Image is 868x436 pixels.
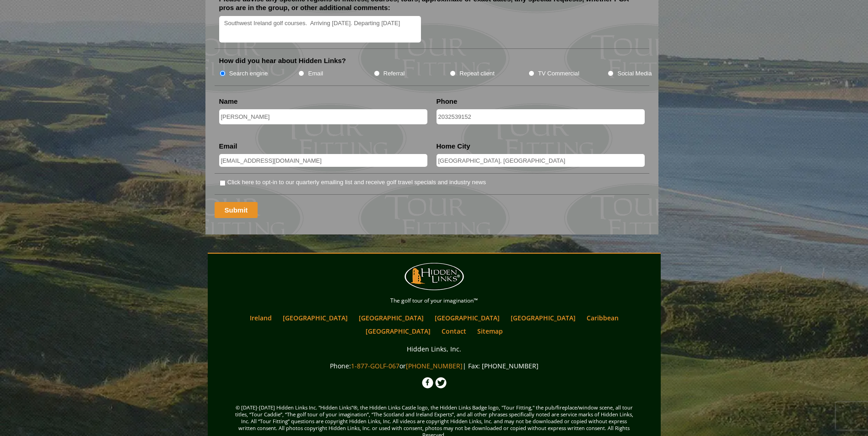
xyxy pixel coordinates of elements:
label: Name [219,97,238,106]
a: Ireland [245,311,276,324]
a: 1-877-GOLF-067 [351,362,399,370]
label: Repeat client [459,69,495,78]
label: Click here to opt-in to our quarterly emailing list and receive golf travel specials and industry... [227,178,486,187]
label: Email [219,142,237,151]
a: Contact [437,324,471,338]
input: Submit [215,202,258,218]
label: Home City [437,142,470,151]
a: [GEOGRAPHIC_DATA] [361,324,435,338]
a: Caribbean [582,311,623,324]
a: [PHONE_NUMBER] [406,362,463,370]
a: [GEOGRAPHIC_DATA] [430,311,504,324]
label: Search engine [229,69,268,78]
img: Twitter [435,377,447,388]
label: Email [308,69,323,78]
a: [GEOGRAPHIC_DATA] [354,311,428,324]
label: TV Commercial [538,69,579,78]
label: Social Media [617,69,652,78]
p: Hidden Links, Inc. [210,343,658,355]
label: Referral [383,69,405,78]
a: [GEOGRAPHIC_DATA] [278,311,352,324]
img: Facebook [422,377,433,388]
label: How did you hear about Hidden Links? [219,56,346,65]
label: Phone [437,97,458,106]
p: The golf tour of your imagination™ [210,296,658,306]
a: [GEOGRAPHIC_DATA] [506,311,580,324]
p: Phone: or | Fax: [PHONE_NUMBER] [210,360,658,372]
a: Sitemap [473,324,507,338]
